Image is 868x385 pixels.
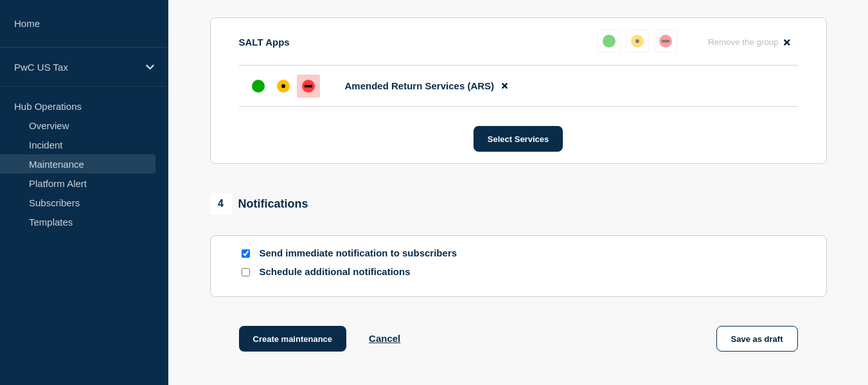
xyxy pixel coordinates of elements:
div: affected [631,35,644,48]
span: Remove the group [708,37,779,47]
button: Cancel [369,333,400,344]
p: Schedule additional notifications [260,266,465,278]
p: PwC US Tax [14,62,137,73]
span: Amended Return Services (ARS) [345,80,495,91]
button: Remove the group [700,30,798,55]
button: Select Services [474,126,563,152]
div: affected [277,80,290,93]
button: Create maintenance [239,326,347,352]
p: SALT Apps [239,37,290,48]
div: up [603,35,616,48]
button: affected [626,30,649,53]
button: Save as draft [716,326,798,352]
div: down [302,80,315,93]
p: Send immediate notification to subscribers [260,247,465,260]
button: down [654,30,677,53]
input: Send immediate notification to subscribers [242,249,250,258]
span: 4 [210,193,232,215]
div: up [252,80,265,93]
input: Schedule additional notifications [242,268,250,276]
div: down [659,35,672,48]
button: up [598,30,621,53]
div: Notifications [210,193,308,215]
